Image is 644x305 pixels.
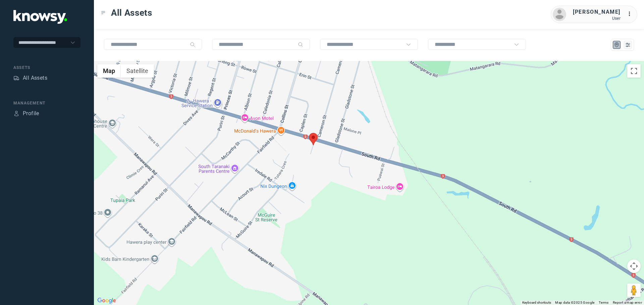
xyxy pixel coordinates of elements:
[627,10,635,18] div: :
[555,301,594,304] span: Map data ©2025 Google
[573,8,621,16] div: [PERSON_NAME]
[13,75,19,81] div: Assets
[627,259,641,273] button: Map camera controls
[628,11,634,16] tspan: ...
[13,109,39,118] a: ProfileProfile
[13,74,47,82] a: AssetsAll Assets
[23,109,39,118] div: Profile
[614,42,620,48] div: Map
[121,64,154,78] button: Show satellite imagery
[96,296,118,305] a: Open this area in Google Maps (opens a new window)
[13,110,19,117] div: Profile
[13,10,67,24] img: Application Logo
[101,10,106,15] div: Toggle Menu
[627,284,641,297] button: Drag Pegman onto the map to open Street View
[522,300,551,305] button: Keyboard shortcuts
[298,42,303,47] div: Search
[96,296,118,305] img: Google
[613,301,642,304] a: Report a map error
[553,8,566,21] img: avatar.png
[13,65,80,71] div: Assets
[627,64,641,78] button: Toggle fullscreen view
[111,7,152,19] span: All Assets
[625,42,631,48] div: List
[190,42,195,47] div: Search
[13,100,80,106] div: Management
[599,301,609,304] a: Terms (opens in new tab)
[97,64,121,78] button: Show street map
[627,10,635,19] div: :
[573,16,621,21] div: User
[23,74,47,82] div: All Assets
